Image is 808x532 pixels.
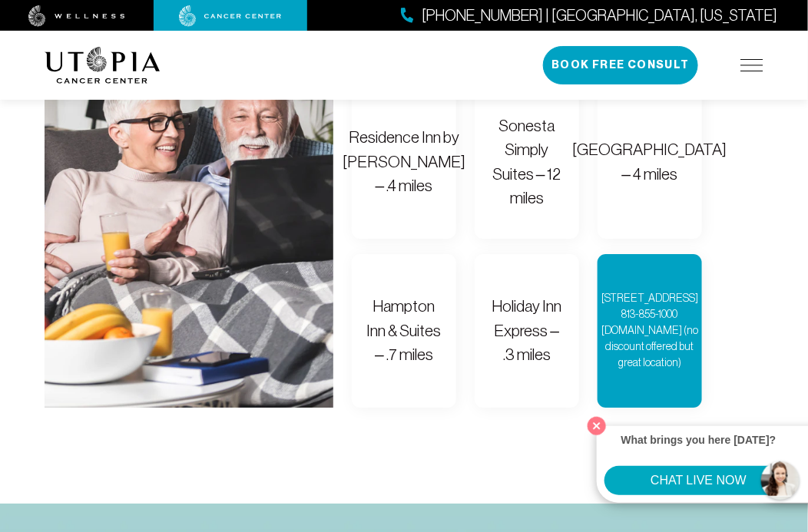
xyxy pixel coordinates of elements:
div: Sonesta Simply Suites – 12 miles [488,114,565,210]
div: Hampton Inn & Suites – .7 miles [366,294,442,367]
img: logo [45,47,161,84]
button: CHAT LIVE NOW [604,466,793,495]
div: Residence Inn by [PERSON_NAME] – .4 miles [343,125,465,198]
div: [STREET_ADDRESS] 813-855-1000 [DOMAIN_NAME] (no discount offered but great location) [601,290,698,371]
span: [PHONE_NUMBER] | [GEOGRAPHIC_DATA], [US_STATE] [422,5,777,27]
a: [PHONE_NUMBER] | [GEOGRAPHIC_DATA], [US_STATE] [401,5,777,27]
strong: What brings you here [DATE]? [621,434,777,446]
div: Holiday Inn Express – .3 miles [488,294,565,367]
img: wellness [28,5,125,27]
button: Book Free Consult [543,46,698,84]
img: icon-hamburger [740,59,763,71]
div: [GEOGRAPHIC_DATA] – 4 miles [572,137,727,186]
button: Close [584,413,610,439]
img: cancer center [179,5,282,27]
